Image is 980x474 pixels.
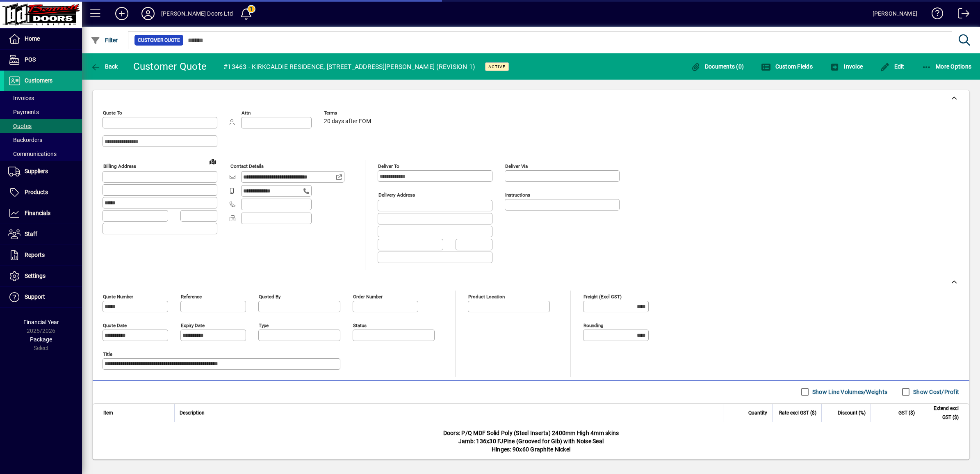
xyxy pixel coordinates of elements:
[259,293,280,299] mat-label: Quoted by
[223,60,475,73] div: #13463 - KIRKCALDIE RESIDENCE, [STREET_ADDRESS][PERSON_NAME] (REVISION 1)
[91,63,118,70] span: Back
[925,2,944,28] a: Knowledge Base
[25,35,40,42] span: Home
[89,33,120,48] button: Filter
[161,7,233,20] div: [PERSON_NAME] Doors Ltd
[4,133,82,147] a: Backorders
[4,91,82,105] a: Invoices
[25,210,50,216] span: Financials
[324,110,373,116] span: Terms
[25,272,46,279] span: Settings
[925,404,959,422] span: Extend excl GST ($)
[8,151,57,157] span: Communications
[25,168,48,174] span: Suppliers
[761,63,813,70] span: Custom Fields
[505,163,528,169] mat-label: Deliver via
[103,351,112,357] mat-label: Title
[25,77,52,84] span: Customers
[103,110,122,116] mat-label: Quote To
[109,6,135,21] button: Add
[880,63,905,70] span: Edit
[488,64,506,69] span: Active
[91,37,118,44] span: Filter
[4,182,82,203] a: Products
[8,137,42,143] span: Backorders
[181,293,202,299] mat-label: Reference
[468,293,505,299] mat-label: Product location
[242,110,251,116] mat-label: Attn
[8,123,32,129] span: Quotes
[206,155,219,168] a: View on map
[138,36,180,44] span: Customer Quote
[811,388,887,396] label: Show Line Volumes/Weights
[4,147,82,161] a: Communications
[4,203,82,224] a: Financials
[4,224,82,245] a: Staff
[8,95,34,101] span: Invoices
[180,408,205,417] span: Description
[23,319,59,325] span: Financial Year
[82,59,127,74] app-page-header-button: Back
[898,408,915,417] span: GST ($)
[135,6,161,21] button: Profile
[4,119,82,133] a: Quotes
[688,59,746,74] button: Documents (0)
[353,293,383,299] mat-label: Order number
[838,408,866,417] span: Discount (%)
[828,59,865,74] button: Invoice
[505,192,530,198] mat-label: Instructions
[25,293,45,300] span: Support
[4,29,82,49] a: Home
[181,322,205,328] mat-label: Expiry date
[583,322,603,328] mat-label: Rounding
[952,2,970,28] a: Logout
[691,63,744,70] span: Documents (0)
[133,60,207,73] div: Customer Quote
[30,336,52,343] span: Package
[25,252,45,258] span: Reports
[4,161,82,182] a: Suppliers
[353,322,367,328] mat-label: Status
[8,109,39,115] span: Payments
[759,59,815,74] button: Custom Fields
[922,63,972,70] span: More Options
[830,63,863,70] span: Invoice
[93,422,969,460] div: Doors: P/Q MDF Solid Poly (Steel Inserts) 2400mm High 4mm skins Jamb: 136x30 FJPine (Grooved for ...
[25,56,36,63] span: POS
[583,293,622,299] mat-label: Freight (excl GST)
[779,408,816,417] span: Rate excl GST ($)
[4,105,82,119] a: Payments
[748,408,767,417] span: Quantity
[103,293,133,299] mat-label: Quote number
[873,7,917,20] div: [PERSON_NAME]
[25,231,37,237] span: Staff
[878,59,907,74] button: Edit
[89,59,120,74] button: Back
[324,118,371,125] span: 20 days after EOM
[378,163,399,169] mat-label: Deliver To
[912,388,959,396] label: Show Cost/Profit
[25,189,48,195] span: Products
[4,245,82,266] a: Reports
[4,266,82,286] a: Settings
[4,287,82,307] a: Support
[4,50,82,70] a: POS
[103,408,113,417] span: Item
[259,322,269,328] mat-label: Type
[103,322,127,328] mat-label: Quote date
[920,59,974,74] button: More Options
